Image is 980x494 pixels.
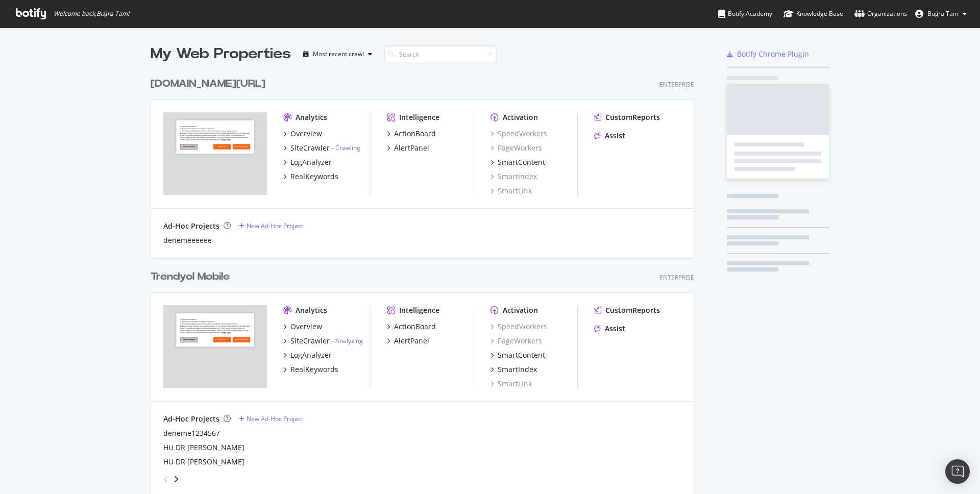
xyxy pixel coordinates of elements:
[296,305,327,315] div: Analytics
[394,322,436,332] div: ActionBoard
[727,49,809,59] a: Botify Chrome Plugin
[283,129,322,139] a: Overview
[491,129,547,139] a: SpeedWorkers
[594,305,660,315] a: CustomReports
[605,324,625,334] div: Assist
[594,324,625,334] a: Assist
[283,171,338,182] a: RealKeywords
[854,9,907,19] div: Organizations
[387,322,436,332] a: ActionBoard
[283,322,322,332] a: Overview
[394,129,436,139] div: ActionBoard
[394,336,429,346] div: AlertPanel
[151,77,269,91] a: [DOMAIN_NAME][URL]
[290,157,332,167] div: LogAnalyzer
[151,77,265,91] div: [DOMAIN_NAME][URL]
[283,350,332,360] a: LogAnalyzer
[387,129,436,139] a: ActionBoard
[151,269,234,284] a: Trendyol Mobile
[313,51,364,57] div: Most recent crawl
[491,143,542,153] a: PageWorkers
[399,112,439,122] div: Intelligence
[945,459,970,484] div: Open Intercom Messenger
[163,221,219,231] div: Ad-Hoc Projects
[54,10,129,18] span: Welcome back, Buğra Tam !
[594,131,625,141] a: Assist
[163,112,267,195] img: trendyol.com/ro
[283,364,338,375] a: RealKeywords
[290,322,322,332] div: Overview
[299,46,376,62] button: Most recent crawl
[491,336,542,346] a: PageWorkers
[163,235,212,245] a: denemeeeeee
[335,143,360,152] a: Crawling
[491,322,547,332] a: SpeedWorkers
[491,350,545,360] a: SmartContent
[247,221,303,230] div: New Ad-Hoc Project
[283,157,332,167] a: LogAnalyzer
[503,112,538,122] div: Activation
[163,414,219,424] div: Ad-Hoc Projects
[498,350,545,360] div: SmartContent
[163,457,244,467] a: HU DR [PERSON_NAME]
[659,80,694,89] div: Enterprise
[159,471,173,487] div: angle-left
[907,6,975,22] button: Buğra Tam
[384,45,497,63] input: Search
[173,474,180,484] div: angle-right
[151,44,291,64] div: My Web Properties
[387,336,429,346] a: AlertPanel
[927,9,959,18] span: Buğra Tam
[332,336,363,345] div: -
[503,305,538,315] div: Activation
[290,171,338,182] div: RealKeywords
[290,129,322,139] div: Overview
[394,143,429,153] div: AlertPanel
[399,305,439,315] div: Intelligence
[491,186,532,196] a: SmartLink
[163,442,244,453] a: HU DR [PERSON_NAME]
[737,49,809,59] div: Botify Chrome Plugin
[296,112,327,122] div: Analytics
[290,364,338,375] div: RealKeywords
[605,131,625,141] div: Assist
[498,364,537,375] div: SmartIndex
[247,414,303,423] div: New Ad-Hoc Project
[163,305,267,388] img: trendyol.com
[151,269,230,284] div: Trendyol Mobile
[605,112,660,122] div: CustomReports
[283,336,363,346] a: SiteCrawler- Analyzing
[290,350,332,360] div: LogAnalyzer
[783,9,843,19] div: Knowledge Base
[718,9,772,19] div: Botify Academy
[290,336,330,346] div: SiteCrawler
[387,143,429,153] a: AlertPanel
[239,414,303,423] a: New Ad-Hoc Project
[335,336,363,345] a: Analyzing
[605,305,660,315] div: CustomReports
[491,171,537,182] a: SmartIndex
[163,428,220,438] a: deneme1234567
[491,157,545,167] a: SmartContent
[659,273,694,282] div: Enterprise
[498,157,545,167] div: SmartContent
[239,221,303,230] a: New Ad-Hoc Project
[290,143,330,153] div: SiteCrawler
[491,364,537,375] a: SmartIndex
[594,112,660,122] a: CustomReports
[491,379,532,389] a: SmartLink
[332,143,360,152] div: -
[283,143,360,153] a: SiteCrawler- Crawling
